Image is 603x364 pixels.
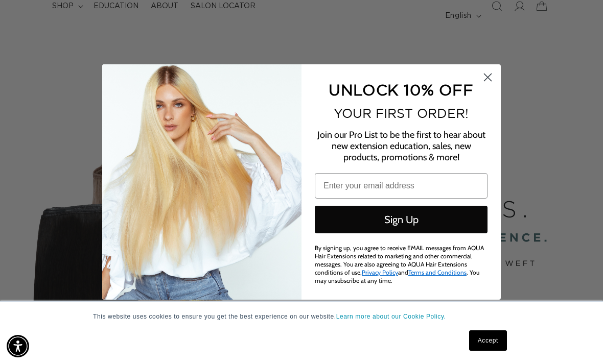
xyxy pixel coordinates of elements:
[102,64,301,300] img: daab8b0d-f573-4e8c-a4d0-05ad8d765127.png
[315,173,488,199] input: Enter your email address
[552,315,603,364] iframe: Chat Widget
[315,244,484,284] span: By signing up, you agree to receive EMAIL messages from AQUA Hair Extensions related to marketing...
[336,313,446,320] a: Learn more about our Cookie Policy.
[479,68,497,86] button: Close dialog
[317,129,485,163] span: Join our Pro List to be the first to hear about new extension education, sales, new products, pro...
[93,312,510,321] p: This website uses cookies to ensure you get the best experience on our website.
[329,81,473,98] span: UNLOCK 10% OFF
[7,335,29,357] div: Accessibility Menu
[315,206,488,233] button: Sign Up
[334,106,469,120] span: YOUR FIRST ORDER!
[362,269,398,276] a: Privacy Policy
[469,330,507,351] a: Accept
[408,269,467,276] a: Terms and Conditions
